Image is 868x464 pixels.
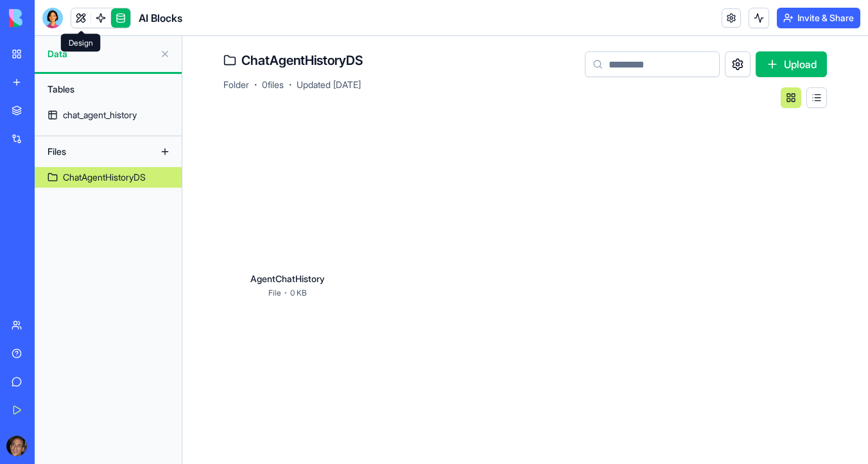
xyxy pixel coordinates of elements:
span: 0 files [262,78,284,91]
a: ChatAgentHistoryDS [35,167,182,188]
div: Tables [41,79,175,100]
span: File [268,288,281,298]
span: 0 KB [290,288,307,298]
span: · [284,283,288,303]
img: ACg8ocKwlY-G7EnJG7p3bnYwdp_RyFFHyn9MlwQjYsG_56ZlydI1TXjL_Q=s96-c [6,436,27,456]
div: Design [61,34,101,52]
a: chat_agent_history [35,105,182,125]
span: Updated [DATE] [297,78,361,91]
span: AI Blocks [139,10,182,26]
span: Data [48,48,155,60]
span: Folder [223,78,249,91]
img: logo [9,9,89,27]
div: AgentChatHistory [223,272,352,285]
div: chat_agent_history [63,109,137,121]
button: Upload [756,51,827,77]
h4: ChatAgentHistoryDS [241,51,363,69]
span: · [289,76,291,94]
button: Invite & Share [777,8,860,28]
div: Files [41,141,144,162]
div: ChatAgentHistoryDS [63,171,146,184]
span: · [254,76,257,94]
